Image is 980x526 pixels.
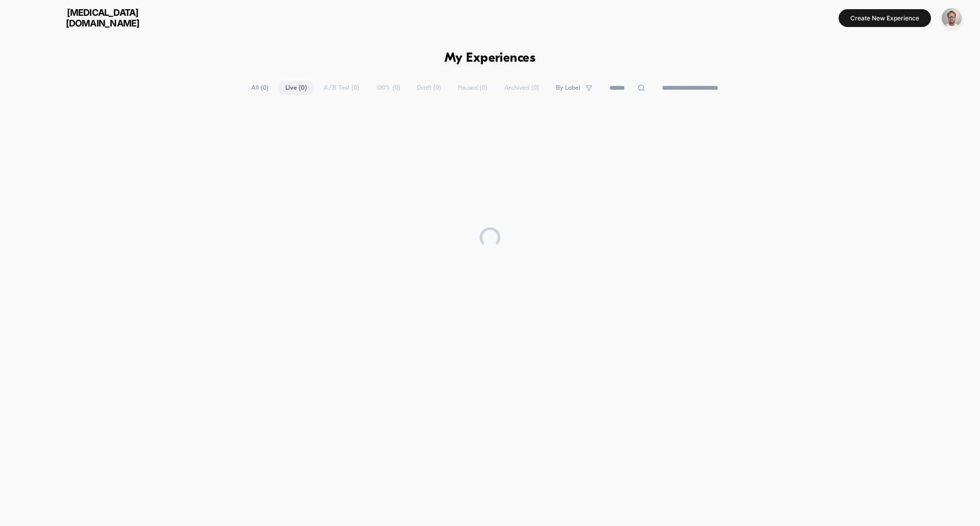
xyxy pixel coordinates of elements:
span: By Label [556,84,580,92]
span: [MEDICAL_DATA][DOMAIN_NAME] [41,7,164,29]
span: All ( 0 ) [243,81,276,95]
button: Create New Experience [839,9,931,27]
button: [MEDICAL_DATA][DOMAIN_NAME] [15,7,167,29]
button: ppic [939,8,965,29]
h1: My Experiences [445,51,536,66]
img: ppic [942,8,962,28]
